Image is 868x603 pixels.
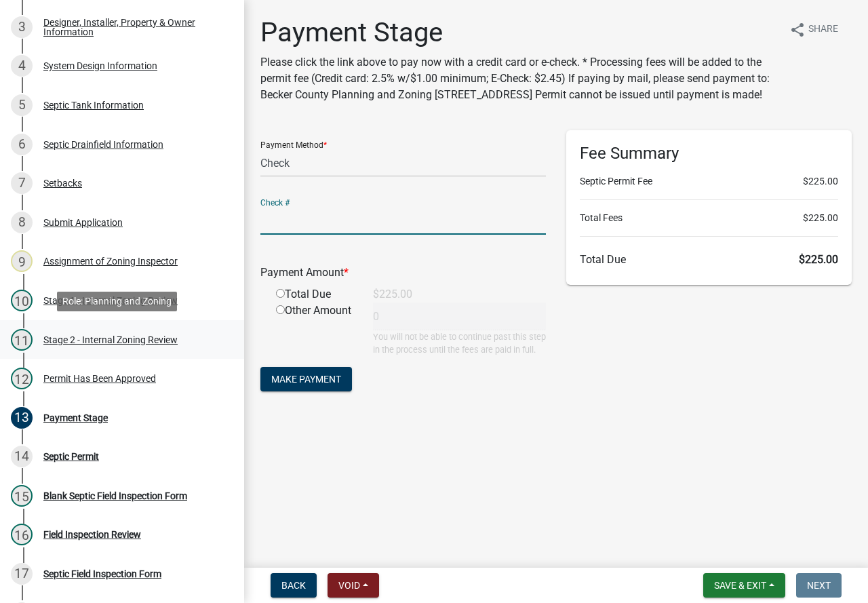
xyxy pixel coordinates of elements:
div: 17 [11,563,33,585]
span: Back [281,580,306,591]
div: Blank Septic Field Inspection Form [43,491,187,501]
div: 14 [11,446,33,467]
div: Total Due [266,286,363,303]
div: 6 [11,134,33,155]
div: Role: Planning and Zoning [57,292,177,311]
button: Void [328,573,379,598]
h1: Payment Stage [260,16,778,49]
div: Permit Has Been Approved [43,374,156,383]
span: Save & Exit [714,580,766,591]
div: Septic Tank Information [43,100,144,110]
div: Assignment of Zoning Inspector [43,256,178,266]
span: Next [807,580,831,591]
h6: Fee Summary [580,144,838,163]
div: 13 [11,407,33,429]
span: Void [338,580,360,591]
div: 8 [11,212,33,233]
div: 12 [11,368,33,389]
div: Submit Application [43,218,123,227]
div: System Design Information [43,61,157,71]
h6: Total Due [580,253,838,266]
div: 3 [11,16,33,38]
span: $225.00 [803,174,838,189]
button: Next [796,573,842,598]
div: 16 [11,524,33,545]
div: Payment Stage [43,413,108,423]
div: 10 [11,290,33,311]
div: Other Amount [266,303,363,356]
li: Septic Permit Fee [580,174,838,189]
button: Make Payment [260,367,352,391]
span: Share [808,22,838,38]
div: 5 [11,94,33,116]
div: Payment Amount [250,265,556,281]
div: Stage 2 - Internal Zoning Review [43,335,178,345]
div: Setbacks [43,178,82,188]
div: Septic Field Inspection Form [43,569,161,579]
div: 11 [11,329,33,351]
div: 4 [11,55,33,77]
button: Back [271,573,317,598]
span: $225.00 [799,253,838,266]
div: Septic Drainfield Information [43,140,163,149]
div: Designer, Installer, Property & Owner Information [43,18,222,37]
div: 15 [11,485,33,507]
button: shareShare [778,16,849,43]
span: $225.00 [803,211,838,225]
i: share [789,22,806,38]
div: Stage 1 - Internal Zoning Review [43,296,178,305]
p: Please click the link above to pay now with a credit card or e-check. * Processing fees will be a... [260,54,778,103]
li: Total Fees [580,211,838,225]
button: Save & Exit [703,573,785,598]
div: 9 [11,250,33,272]
div: Septic Permit [43,452,99,461]
div: 7 [11,172,33,194]
div: Field Inspection Review [43,530,141,539]
span: Make Payment [271,374,341,385]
